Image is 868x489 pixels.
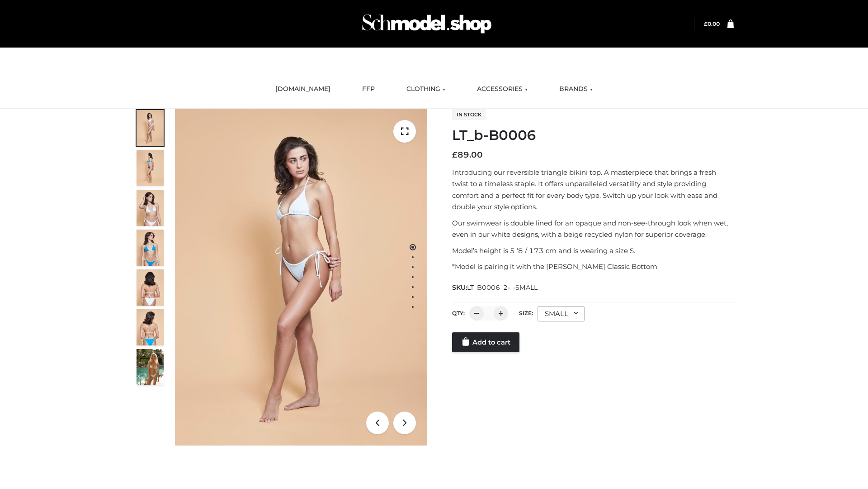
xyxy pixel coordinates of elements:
img: ArielClassicBikiniTop_CloudNine_AzureSky_OW114ECO_7-scaled.jpg [137,269,164,306]
p: Introducing our reversible triangle bikini top. A masterpiece that brings a fresh twist to a time... [452,167,734,213]
span: LT_B0006_2-_-SMALL [467,283,538,292]
a: Add to cart [452,332,519,352]
p: Our swimwear is double lined for an opaque and non-see-through look when wet, even in our white d... [452,217,734,240]
img: ArielClassicBikiniTop_CloudNine_AzureSky_OW114ECO_4-scaled.jpg [137,230,164,266]
a: ACCESSORIES [470,79,534,99]
label: Size: [519,310,533,316]
img: ArielClassicBikiniTop_CloudNine_AzureSky_OW114ECO_1-scaled.jpg [137,110,164,146]
bdi: 89.00 [452,150,483,160]
label: QTY: [452,310,465,316]
img: ArielClassicBikiniTop_CloudNine_AzureSky_OW114ECO_3-scaled.jpg [137,190,164,226]
a: [DOMAIN_NAME] [269,79,337,99]
span: £ [704,20,708,27]
a: FFP [355,79,382,99]
img: ArielClassicBikiniTop_CloudNine_AzureSky_OW114ECO_2-scaled.jpg [137,150,164,186]
img: ArielClassicBikiniTop_CloudNine_AzureSky_OW114ECO_8-scaled.jpg [137,309,164,345]
img: Arieltop_CloudNine_AzureSky2.jpg [137,349,164,385]
p: *Model is pairing it with the [PERSON_NAME] Classic Bottom [452,261,734,273]
span: £ [452,150,458,160]
div: SMALL [538,306,585,321]
p: Model’s height is 5 ‘8 / 173 cm and is wearing a size S. [452,245,734,257]
span: In stock [452,109,486,120]
img: Schmodel Admin 964 [359,6,495,42]
a: £0.00 [704,20,720,27]
span: SKU: [452,282,538,293]
bdi: 0.00 [704,20,720,27]
h1: LT_b-B0006 [452,127,734,144]
a: BRANDS [552,79,599,99]
a: CLOTHING [400,79,452,99]
img: ArielClassicBikiniTop_CloudNine_AzureSky_OW114ECO_1 [175,109,427,446]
